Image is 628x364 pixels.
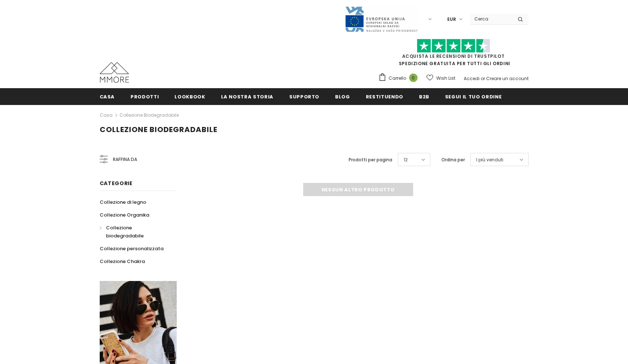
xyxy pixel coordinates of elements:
[106,224,144,239] span: Collezione biodegradabile
[100,93,115,100] span: Casa
[100,211,149,218] span: Collezione Organika
[404,156,408,164] span: 12
[289,88,319,105] a: supporto
[409,74,418,82] span: 0
[100,180,133,187] span: Categorie
[402,53,505,59] a: Acquista le recensioni di TrustPilot
[131,93,159,100] span: Prodotti
[378,42,529,67] span: SPEDIZIONE GRATUITA PER TUTTI GLI ORDINI
[335,88,350,105] a: Blog
[100,111,113,120] a: Casa
[476,156,503,164] span: I più venduti
[100,258,145,265] span: Collezione Chakra
[100,242,164,255] a: Collezione personalizzata
[419,93,429,100] span: B2B
[113,155,137,164] span: Raffina da
[481,75,485,82] span: or
[366,93,403,100] span: Restituendo
[345,6,418,33] img: Javni Razpis
[436,75,455,82] span: Wish List
[378,73,421,84] a: Carrello 0
[464,75,480,82] a: Accedi
[445,93,502,100] span: Segui il tuo ordine
[349,156,392,164] label: Prodotti per pagina
[100,88,115,105] a: Casa
[175,88,205,105] a: Lookbook
[366,88,403,105] a: Restituendo
[335,93,350,100] span: Blog
[100,199,146,206] span: Collezione di legno
[175,93,205,100] span: Lookbook
[289,93,319,100] span: supporto
[417,39,490,53] img: Fidati di Pilot Stars
[100,124,217,135] span: Collezione biodegradabile
[345,16,418,22] a: Javni Razpis
[100,196,146,209] a: Collezione di legno
[120,112,179,118] a: Collezione biodegradabile
[486,75,529,82] a: Creare un account
[100,209,149,221] a: Collezione Organika
[131,88,159,105] a: Prodotti
[426,72,455,85] a: Wish List
[470,14,512,24] input: Search Site
[100,255,145,268] a: Collezione Chakra
[100,245,164,252] span: Collezione personalizzata
[100,221,169,242] a: Collezione biodegradabile
[389,75,406,82] span: Carrello
[419,88,429,105] a: B2B
[221,93,273,100] span: La nostra storia
[445,88,502,105] a: Segui il tuo ordine
[221,88,273,105] a: La nostra storia
[100,62,129,83] img: Casi MMORE
[447,16,456,23] span: EUR
[441,156,465,164] label: Ordina per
